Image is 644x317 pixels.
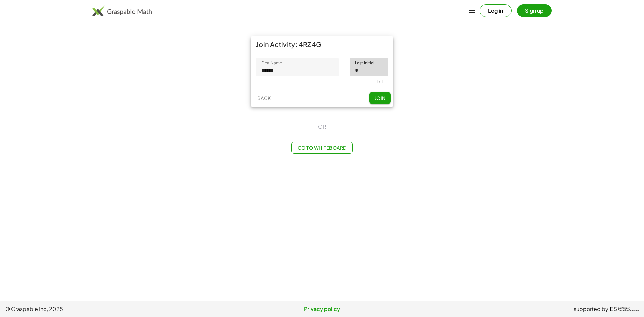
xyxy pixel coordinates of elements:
[517,4,552,17] button: Sign up
[480,4,512,17] button: Log in
[608,305,639,313] a: IESInstitute ofEducation Sciences
[253,92,275,104] button: Back
[318,123,326,131] span: OR
[574,305,608,313] span: supported by
[251,36,393,52] div: Join Activity: 4RZ4G
[608,306,617,312] span: IES
[5,305,216,313] span: © Graspable Inc, 2025
[618,307,639,312] span: Institute of Education Sciences
[257,95,271,101] span: Back
[297,145,346,151] span: Go to Whiteboard
[291,142,352,154] button: Go to Whiteboard
[376,79,383,84] div: 1 / 1
[374,95,385,101] span: Join
[216,305,427,313] a: Privacy policy
[369,92,391,104] button: Join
